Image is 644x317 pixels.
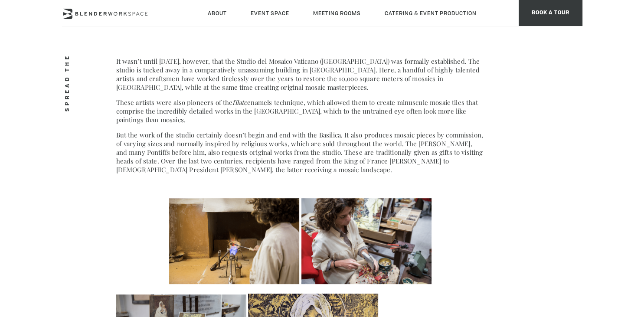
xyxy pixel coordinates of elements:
p: But the work of the studio certainly doesn’t begin and end with the Basilica. It also produces mo... [116,131,485,174]
em: filate [232,98,247,107]
span: SPREAD THE NEWS [63,24,72,111]
p: It wasn’t until [DATE], however, that the Studio del Mosaico Vaticano ([GEOGRAPHIC_DATA]) was for... [116,57,485,92]
p: These artists were also pioneers of the enamels technique, which allowed them to create minuscule... [116,98,485,124]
